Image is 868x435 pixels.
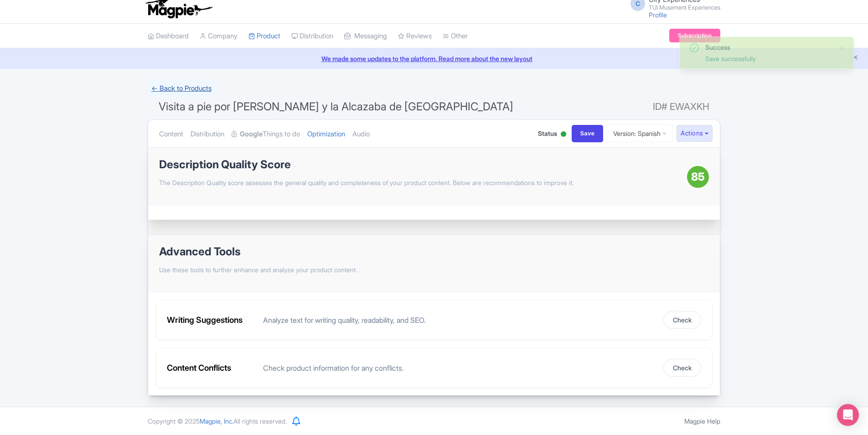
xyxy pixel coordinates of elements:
[159,159,687,171] h1: Description Quality Score
[159,265,357,274] p: Use these tools to further enhance and analyze your product content.
[240,129,263,140] strong: Google
[167,314,256,326] div: Writing Suggestions
[159,246,357,258] h1: Advanced Tools
[684,417,720,425] a: Magpie Help
[167,362,256,374] div: Content Conflicts
[200,417,233,425] span: Magpie, Inc.
[232,120,300,149] a: GoogleThings to do
[191,120,224,149] a: Distribution
[443,24,468,49] a: Other
[663,311,701,329] button: Check
[677,125,713,142] button: Actions
[649,11,667,19] a: Profile
[837,404,859,426] div: Open Intercom Messenger
[148,80,215,98] a: ← Back to Products
[572,125,604,142] input: Save
[307,120,345,149] a: Optimization
[398,24,432,49] a: Reviews
[263,362,656,373] div: Check product information for any conflicts.
[159,100,513,113] span: Visita a pie por [PERSON_NAME] y la Alcazaba de [GEOGRAPHIC_DATA]
[263,315,656,326] div: Analyze text for writing quality, readability, and SEO.
[344,24,387,49] a: Messaging
[691,169,705,185] span: 85
[607,124,673,142] a: Version: Spanish
[142,416,292,426] div: Copyright © 2025 All rights reserved.
[159,120,183,149] a: Content
[705,54,830,63] div: Save successfully
[653,98,709,116] span: ID# EWAXKH
[852,53,859,63] button: Close announcement
[663,359,701,377] button: Check
[5,54,863,63] a: We made some updates to the platform. Read more about the new layout
[248,24,280,49] a: Product
[559,128,568,142] div: Active
[291,24,333,49] a: Distribution
[200,24,238,49] a: Company
[837,42,845,53] button: Close
[649,5,720,10] small: TUI Musement Experiences
[159,178,687,187] p: The Description Quality score assesses the general quality and completeness of your product conte...
[352,120,370,149] a: Audio
[148,24,189,49] a: Dashboard
[705,42,830,52] div: Success
[538,129,557,138] span: Status
[669,29,720,42] a: Subscription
